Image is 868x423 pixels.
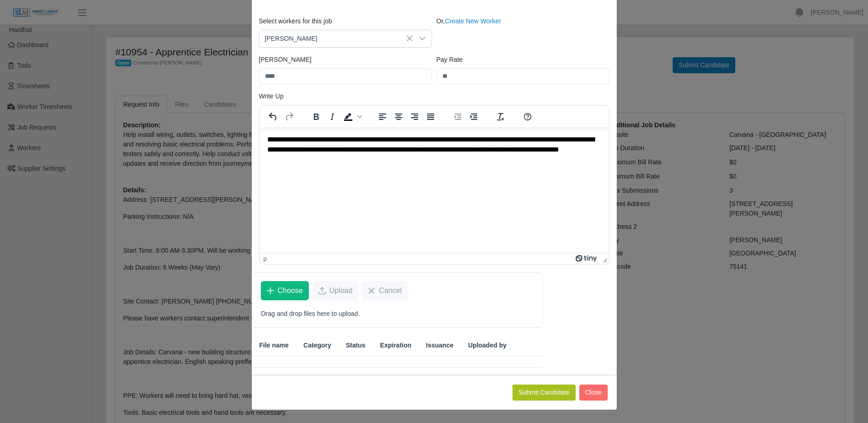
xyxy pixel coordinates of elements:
[468,341,507,350] span: Uploaded by
[599,253,609,264] div: Press the Up and Down arrow keys to resize the editor.
[391,110,406,123] button: Align center
[259,30,413,47] span: Francisco Romero
[450,110,465,123] button: Decrease indent
[576,255,598,262] a: Powered by Tiny
[259,16,332,26] label: Select workers for this job
[261,309,534,319] p: Drag and drop files here to upload.
[259,55,312,65] label: [PERSON_NAME]
[308,110,324,123] button: Bold
[426,341,453,350] span: Issuance
[329,285,353,296] span: Upload
[278,285,303,296] span: Choose
[303,341,331,350] span: Category
[346,341,366,350] span: Status
[259,341,289,350] span: File name
[340,110,363,123] div: Background color Black
[466,110,481,123] button: Increase indent
[362,281,408,300] button: Cancel
[434,16,612,48] div: Or,
[324,110,340,123] button: Italic
[264,255,267,262] div: p
[313,281,359,300] button: Upload
[265,110,281,123] button: Undo
[379,285,402,296] span: Cancel
[493,110,508,123] button: Clear formatting
[375,110,390,123] button: Align left
[512,385,575,401] button: Submit Candidate
[281,110,297,123] button: Redo
[579,385,608,401] button: Close
[260,127,609,253] iframe: Rich Text Area
[259,92,284,101] label: Write Up
[520,110,535,123] button: Help
[437,55,463,65] label: Pay Rate
[261,281,309,300] button: Choose
[380,341,411,350] span: Expiration
[407,110,422,123] button: Align right
[423,110,438,123] button: Justify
